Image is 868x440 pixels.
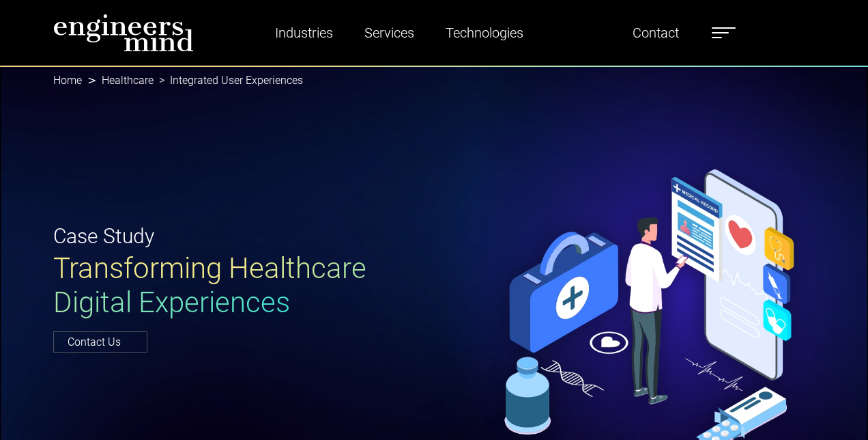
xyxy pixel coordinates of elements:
a: Contact [627,17,684,49]
img: logo [53,14,194,52]
a: Industries [270,17,338,49]
span: Transforming Healthcare Digital Experiences [53,251,366,319]
a: Healthcare [102,74,154,87]
a: Home [53,74,82,87]
a: Services [359,17,420,49]
li: Integrated User Experiences [154,72,303,89]
a: Contact Us [53,331,147,353]
p: Case Study [53,221,426,251]
nav: breadcrumb [53,66,815,96]
a: Technologies [440,17,529,49]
